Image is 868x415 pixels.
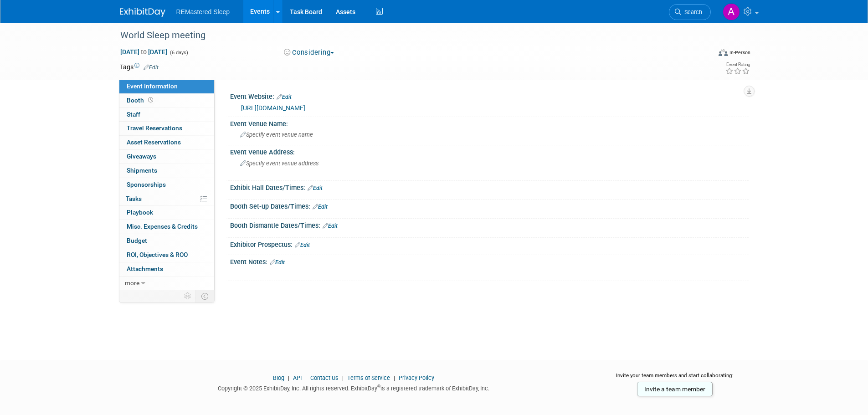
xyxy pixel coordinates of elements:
[180,290,196,302] td: Personalize Event Tab Strip
[119,80,214,93] a: Event Information
[119,234,214,248] a: Budget
[601,372,749,385] div: Invite your team members and start collaborating:
[230,238,749,250] div: Exhibitor Prospectus:
[295,242,310,248] a: Edit
[127,124,182,132] span: Travel Reservations
[657,47,751,61] div: Event Format
[340,374,346,381] span: |
[681,9,702,15] span: Search
[120,382,588,393] div: Copyright © 2025 ExhibitDay, Inc. All rights reserved. ExhibitDay is a registered trademark of Ex...
[119,178,214,192] a: Sponsorships
[308,185,323,191] a: Edit
[146,97,155,103] span: Booth not reserved yet
[637,382,713,396] a: Invite a team member
[126,195,142,202] span: Tasks
[119,277,214,290] a: more
[127,265,163,272] span: Attachments
[230,90,749,102] div: Event Website:
[310,374,339,381] a: Contact Us
[117,27,697,44] div: World Sleep meeting
[719,49,728,56] img: Format-Inperson.png
[119,206,214,220] a: Playbook
[127,251,188,258] span: ROI, Objectives & ROO
[119,164,214,178] a: Shipments
[230,219,749,231] div: Booth Dismantle Dates/Times:
[347,374,390,381] a: Terms of Service
[669,4,711,20] a: Search
[127,153,156,160] span: Giveaways
[127,82,178,90] span: Event Information
[195,290,214,302] td: Toggle Event Tabs
[119,150,214,164] a: Giveaways
[127,223,198,230] span: Misc. Expenses & Credits
[139,48,148,56] span: to
[230,181,749,193] div: Exhibit Hall Dates/Times:
[119,122,214,135] a: Travel Reservations
[313,204,328,210] a: Edit
[127,111,140,118] span: Staff
[127,167,157,174] span: Shipments
[119,192,214,206] a: Tasks
[391,374,397,381] span: |
[119,220,214,234] a: Misc. Expenses & Credits
[127,138,181,146] span: Asset Reservations
[119,262,214,276] a: Attachments
[281,48,338,57] button: Considering
[120,48,168,56] span: [DATE] [DATE]
[230,200,749,211] div: Booth Set-up Dates/Times:
[127,237,147,244] span: Budget
[240,131,313,138] span: Specify event venue name
[119,248,214,262] a: ROI, Objectives & ROO
[230,117,749,128] div: Event Venue Name:
[240,160,318,167] span: Specify event venue address
[119,94,214,108] a: Booth
[169,50,188,56] span: (6 days)
[303,374,309,381] span: |
[176,8,230,15] span: REMastered Sleep
[729,49,750,56] div: In-Person
[377,384,380,389] sup: ®
[125,279,139,287] span: more
[270,259,285,266] a: Edit
[120,8,165,17] img: ExhibitDay
[119,108,214,122] a: Staff
[120,62,159,72] td: Tags
[323,223,338,229] a: Edit
[399,374,434,381] a: Privacy Policy
[286,374,292,381] span: |
[723,3,740,20] img: Amber Nelson
[293,374,302,381] a: API
[127,97,155,104] span: Booth
[230,255,749,267] div: Event Notes:
[725,62,750,67] div: Event Rating
[273,374,284,381] a: Blog
[127,209,153,216] span: Playbook
[119,136,214,149] a: Asset Reservations
[144,64,159,71] a: Edit
[277,94,292,100] a: Edit
[230,145,749,157] div: Event Venue Address:
[127,181,166,188] span: Sponsorships
[241,104,305,112] a: [URL][DOMAIN_NAME]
